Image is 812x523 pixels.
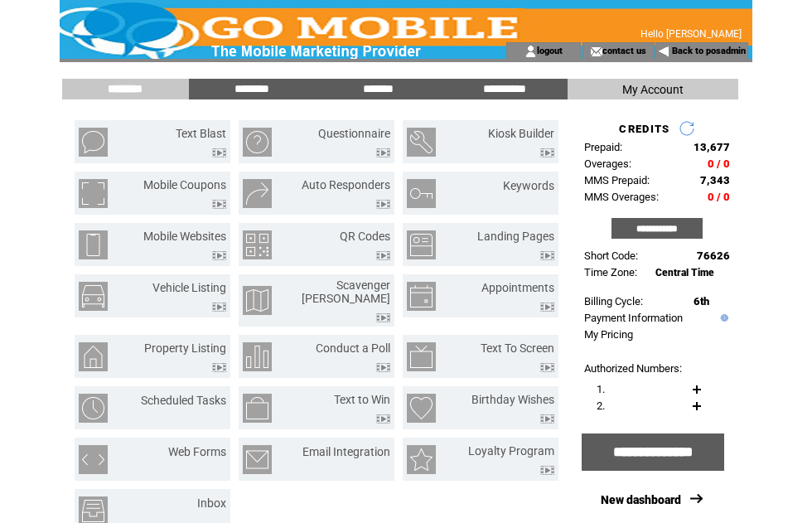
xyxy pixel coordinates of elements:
span: Overages: [584,157,631,170]
a: contact us [602,45,646,56]
a: Conduct a Poll [316,341,390,355]
img: video.png [212,251,226,260]
img: video.png [540,148,554,157]
a: logout [537,45,563,56]
img: backArrow.gif [658,45,670,58]
img: video.png [540,466,554,475]
span: Time Zone: [584,266,637,278]
img: video.png [540,414,554,424]
span: My Account [622,83,684,96]
a: Email Integration [302,445,390,458]
span: 0 / 0 [708,191,730,203]
a: Scheduled Tasks [141,394,226,407]
a: Kiosk Builder [488,127,554,140]
img: property-listing.png [79,342,108,371]
img: video.png [212,200,226,209]
span: 13,677 [694,141,730,153]
img: qr-codes.png [243,230,272,259]
a: Text To Screen [481,341,554,355]
a: Text to Win [334,393,390,406]
a: Vehicle Listing [152,281,226,294]
img: conduct-a-poll.png [243,342,272,371]
a: Mobile Coupons [143,178,226,191]
a: Inbox [197,496,226,510]
img: video.png [540,251,554,260]
a: Back to posadmin [672,46,746,56]
a: Keywords [503,179,554,192]
img: account_icon.gif [524,45,537,58]
img: video.png [376,200,390,209]
img: scheduled-tasks.png [79,394,108,423]
img: email-integration.png [243,445,272,474]
span: 6th [694,295,709,308]
span: 2. [597,400,605,412]
span: CREDITS [619,123,669,135]
span: Prepaid: [584,141,622,153]
img: kiosk-builder.png [407,128,436,157]
img: mobile-websites.png [79,230,108,259]
img: auto-responders.png [243,179,272,208]
a: Questionnaire [318,127,390,140]
a: Scavenger [PERSON_NAME] [302,278,390,305]
a: Landing Pages [477,230,554,243]
span: MMS Overages: [584,191,659,203]
a: Payment Information [584,312,683,324]
span: MMS Prepaid: [584,174,650,186]
span: 7,343 [700,174,730,186]
img: loyalty-program.png [407,445,436,474]
span: Central Time [655,267,714,278]
a: Mobile Websites [143,230,226,243]
img: video.png [376,313,390,322]
img: text-blast.png [79,128,108,157]
a: QR Codes [340,230,390,243]
img: questionnaire.png [243,128,272,157]
img: video.png [376,251,390,260]
img: video.png [212,303,226,312]
span: Billing Cycle: [584,295,643,308]
img: keywords.png [407,179,436,208]
a: Property Listing [144,341,226,355]
img: contact_us_icon.gif [590,45,602,58]
img: birthday-wishes.png [407,394,436,423]
a: My Pricing [584,328,633,341]
a: Auto Responders [302,178,390,191]
a: Web Forms [168,445,226,458]
a: Appointments [481,281,554,294]
img: video.png [376,363,390,372]
span: Authorized Numbers: [584,362,682,375]
a: Loyalty Program [468,444,554,458]
img: video.png [540,363,554,372]
img: scavenger-hunt.png [243,286,272,315]
img: vehicle-listing.png [79,282,108,311]
a: Birthday Wishes [471,393,554,406]
img: help.gif [717,314,728,322]
img: text-to-win.png [243,394,272,423]
span: Hello [PERSON_NAME] [640,28,742,40]
span: 0 / 0 [708,157,730,170]
img: landing-pages.png [407,230,436,259]
img: video.png [376,414,390,424]
img: video.png [376,148,390,157]
span: 1. [597,383,605,395]
a: New dashboard [601,493,681,506]
img: video.png [540,303,554,312]
img: video.png [212,363,226,372]
img: text-to-screen.png [407,342,436,371]
a: Text Blast [176,127,226,140]
img: appointments.png [407,282,436,311]
span: Short Code: [584,249,638,262]
img: mobile-coupons.png [79,179,108,208]
img: web-forms.png [79,445,108,474]
img: video.png [212,148,226,157]
span: 76626 [697,249,730,262]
